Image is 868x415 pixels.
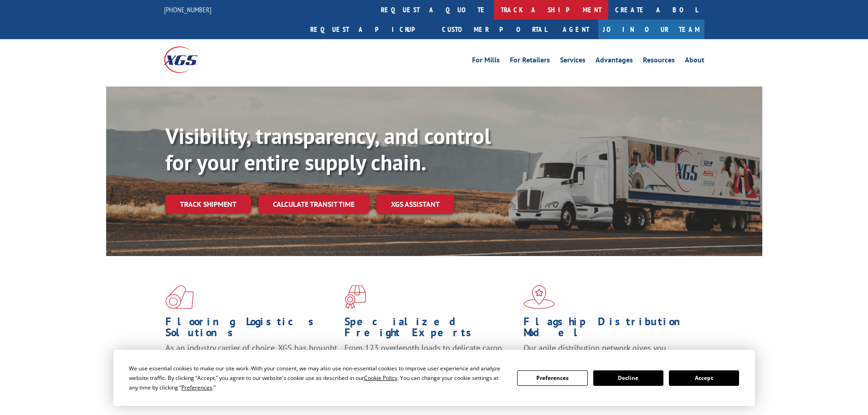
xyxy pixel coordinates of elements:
a: For Mills [472,56,500,67]
a: Customer Portal [435,20,554,39]
img: xgs-icon-total-supply-chain-intelligence-red [165,285,194,309]
a: For Retailers [510,56,550,67]
span: Preferences [181,384,212,391]
a: Calculate transit time [258,195,369,214]
b: Visibility, transparency, and control for your entire supply chain. [165,122,491,176]
button: Preferences [517,370,587,386]
div: Cookie Consent Prompt [113,350,755,406]
a: Advantages [596,56,633,67]
button: Accept [669,370,739,386]
a: Request a pickup [303,20,435,39]
button: Decline [593,370,663,386]
a: Agent [554,20,598,39]
a: About [685,56,704,67]
a: Join Our Team [598,20,704,39]
a: Resources [643,56,675,67]
a: Track shipment [165,195,251,214]
a: [PHONE_NUMBER] [164,5,211,14]
img: xgs-icon-flagship-distribution-model-red [524,285,555,309]
h1: Flooring Logistics Solutions [165,316,338,343]
h1: Specialized Freight Experts [344,316,517,343]
span: Cookie Policy [364,374,397,382]
div: We use essential cookies to make our site work. With your consent, we may also use non-essential ... [129,364,506,392]
img: xgs-icon-focused-on-flooring-red [344,285,366,309]
a: Services [560,56,586,67]
span: As an industry carrier of choice, XGS has brought innovation and dedication to flooring logistics... [165,343,337,375]
a: XGS ASSISTANT [376,195,454,214]
h1: Flagship Distribution Model [524,316,696,343]
span: Our agile distribution network gives you nationwide inventory management on demand. [524,343,691,364]
p: From 123 overlength loads to delicate cargo, our experienced staff knows the best way to move you... [344,343,517,383]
